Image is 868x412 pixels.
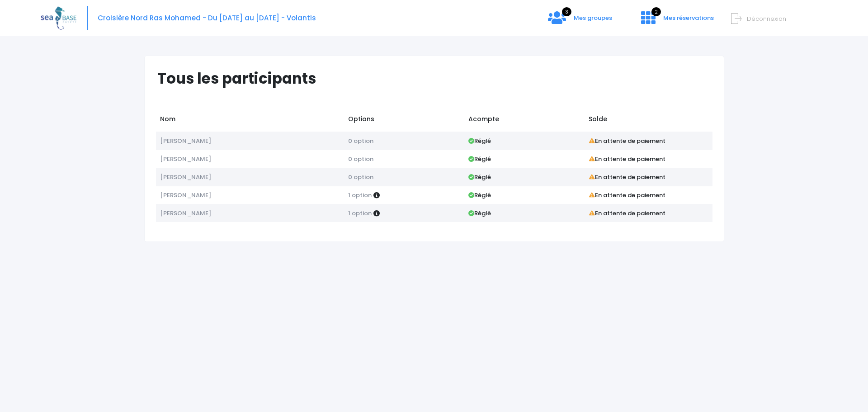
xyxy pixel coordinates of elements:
span: 1 option [348,209,372,218]
span: Croisière Nord Ras Mohamed - Du [DATE] au [DATE] - Volantis [98,13,316,23]
span: 3 [562,7,571,16]
strong: En attente de paiement [589,173,665,181]
strong: Réglé [468,173,491,181]
span: [PERSON_NAME] [160,155,211,163]
span: Mes groupes [574,14,612,22]
span: Déconnexion [747,14,786,23]
strong: En attente de paiement [589,155,665,163]
a: 2 Mes réservations [634,17,719,25]
a: 3 Mes groupes [541,17,619,25]
span: Mes réservations [663,14,714,22]
span: 0 option [348,173,373,181]
strong: En attente de paiement [589,191,665,199]
td: Options [344,110,464,132]
h1: Tous les participants [157,70,719,87]
span: [PERSON_NAME] [160,209,211,218]
strong: Réglé [468,191,491,199]
strong: Réglé [468,155,491,163]
span: 2 [651,7,661,16]
strong: Réglé [468,137,491,145]
td: Acompte [464,110,585,132]
span: 0 option [348,137,373,145]
span: [PERSON_NAME] [160,137,211,145]
strong: En attente de paiement [589,209,665,218]
strong: En attente de paiement [589,137,665,145]
span: 1 option [348,191,372,199]
td: Nom [156,110,344,132]
td: Solde [585,110,712,132]
strong: Réglé [468,209,491,218]
span: [PERSON_NAME] [160,191,211,199]
span: [PERSON_NAME] [160,173,211,181]
span: 0 option [348,155,373,163]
